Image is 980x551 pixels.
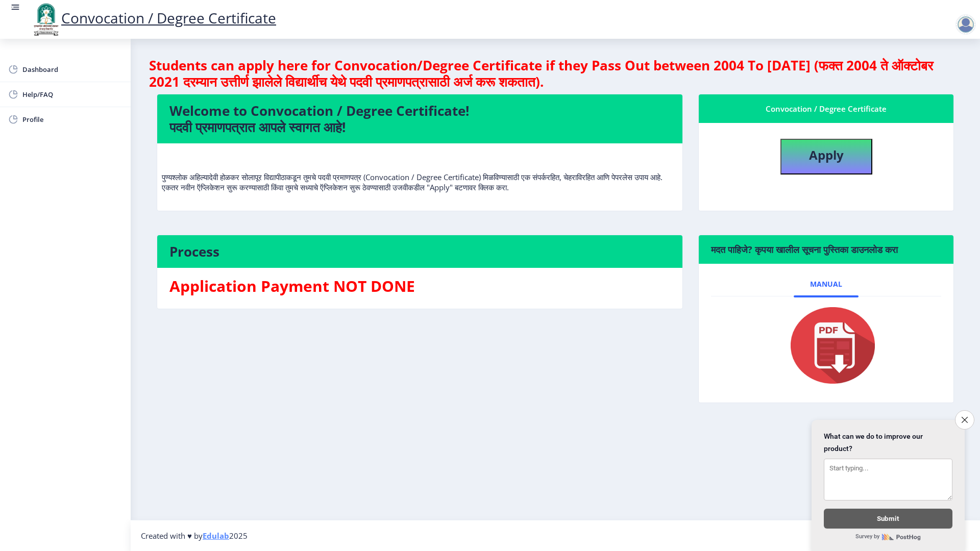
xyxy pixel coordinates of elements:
[711,243,941,256] h6: मदत पाहिजे? कृपया खालील सूचना पुस्तिका डाउनलोड करा
[162,152,678,192] p: पुण्यश्लोक अहिल्यादेवी होळकर सोलापूर विद्यापीठाकडून तुमचे पदवी प्रमाणपत्र (Convocation / Degree C...
[141,531,248,541] span: Created with ♥ by 2025
[169,276,670,296] h3: Application Payment NOT DONE
[22,88,122,101] span: Help/FAQ
[711,103,941,115] div: Convocation / Degree Certificate
[22,113,122,126] span: Profile
[31,8,276,28] a: Convocation / Degree Certificate
[775,305,877,386] img: pdf.png
[149,57,962,90] h4: Students can apply here for Convocation/Degree Certificate if they Pass Out between 2004 To [DATE...
[169,243,670,260] h4: Process
[794,272,859,296] a: Manual
[810,280,842,288] span: Manual
[203,531,229,541] a: Edulab
[809,146,844,163] b: Apply
[780,139,872,174] button: Apply
[169,103,670,135] h4: Welcome to Convocation / Degree Certificate! पदवी प्रमाणपत्रात आपले स्वागत आहे!
[31,2,61,37] img: logo
[22,63,122,76] span: Dashboard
